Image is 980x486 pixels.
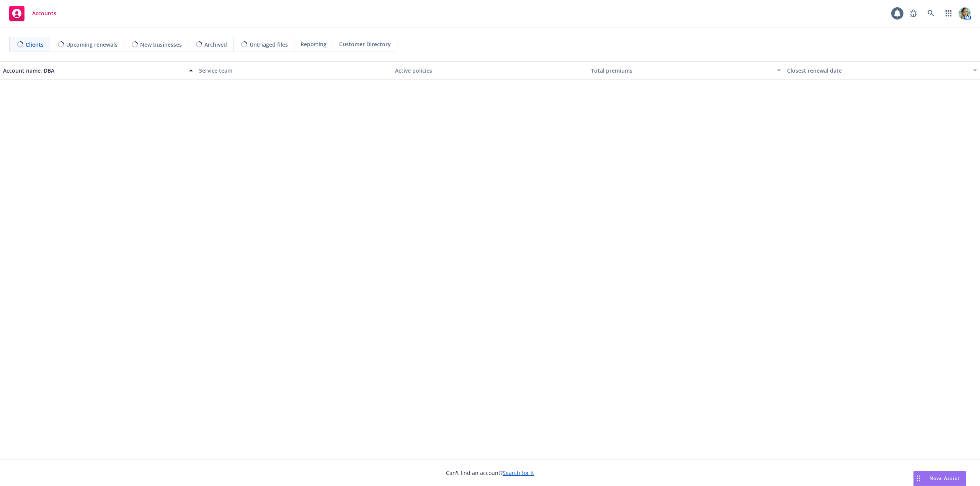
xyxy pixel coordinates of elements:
span: New businesses [140,41,182,49]
span: Can't find an account? [446,469,534,477]
div: Active policies [395,67,585,75]
a: Search for it [503,469,534,476]
a: Report a Bug [906,6,921,21]
button: Service team [196,61,392,80]
img: photo [959,7,971,20]
button: Active policies [392,61,588,80]
button: Total premiums [588,61,784,80]
span: Clients [26,41,44,49]
button: Closest renewal date [784,61,980,80]
a: Search [923,6,939,21]
span: Untriaged files [250,41,288,49]
div: Closest renewal date [787,67,969,75]
span: Nova Assist [929,475,960,481]
span: Archived [204,41,227,49]
span: Upcoming renewals [66,41,118,49]
div: Account name, DBA [3,67,185,75]
div: Service team [199,67,389,75]
a: Switch app [941,6,956,21]
div: Drag to move [914,471,923,486]
span: Reporting [301,40,327,48]
a: Accounts [6,3,59,24]
button: Nova Assist [913,471,966,486]
span: Accounts [32,10,56,16]
span: Customer Directory [339,40,391,48]
div: Total premiums [591,67,773,75]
